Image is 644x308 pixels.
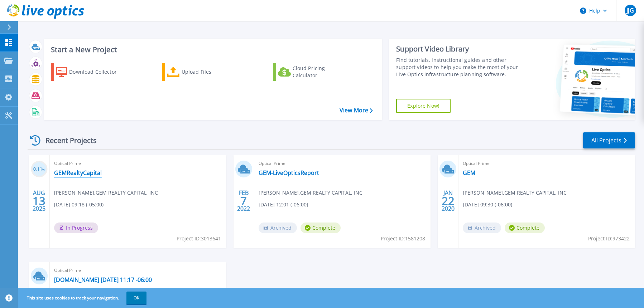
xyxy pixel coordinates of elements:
[54,276,152,283] a: [DOMAIN_NAME] [DATE] 11:17 -06:00
[177,235,221,243] span: Project ID: 3013641
[54,267,222,274] span: Optical Prime
[182,65,239,79] div: Upload Files
[20,292,146,304] span: This site uses cookies to track your navigation.
[51,63,131,81] a: Download Collector
[340,107,373,114] a: View More
[162,63,242,81] a: Upload Files
[54,189,158,197] span: [PERSON_NAME] , GEM REALTY CAPITAL, INC
[54,201,104,209] span: [DATE] 09:18 (-05:00)
[28,132,106,149] div: Recent Projects
[463,189,567,197] span: [PERSON_NAME] , GEM REALTY CAPITAL, INC
[31,165,48,173] h3: 0.11
[54,160,222,167] span: Optical Prime
[32,188,46,214] div: AUG 2025
[381,235,425,243] span: Project ID: 1581208
[54,169,102,176] a: GEMRealtyCapital
[626,8,634,13] span: JJG
[273,63,353,81] a: Cloud Pricing Calculator
[54,223,98,233] span: In Progress
[588,235,630,243] span: Project ID: 973422
[463,201,512,209] span: [DATE] 09:30 (-06:00)
[463,160,631,167] span: Optical Prime
[126,292,146,304] button: OK
[259,201,308,209] span: [DATE] 12:01 (-06:00)
[69,65,126,79] div: Download Collector
[396,57,521,78] div: Find tutorials, instructional guides and other support videos to help you make the most of your L...
[259,169,319,176] a: GEM-LiveOpticsReport
[441,188,455,214] div: JAN 2020
[293,65,350,79] div: Cloud Pricing Calculator
[259,160,427,167] span: Optical Prime
[33,198,45,204] span: 13
[301,223,341,233] span: Complete
[505,223,545,233] span: Complete
[42,167,45,171] span: %
[237,188,250,214] div: FEB 2022
[442,198,455,204] span: 22
[259,223,297,233] span: Archived
[463,169,475,176] a: GEM
[51,46,373,54] h3: Start a New Project
[583,132,635,148] a: All Projects
[463,223,501,233] span: Archived
[240,198,247,204] span: 7
[396,99,451,113] a: Explore Now!
[396,44,521,54] div: Support Video Library
[259,189,362,197] span: [PERSON_NAME] , GEM REALTY CAPITAL, INC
